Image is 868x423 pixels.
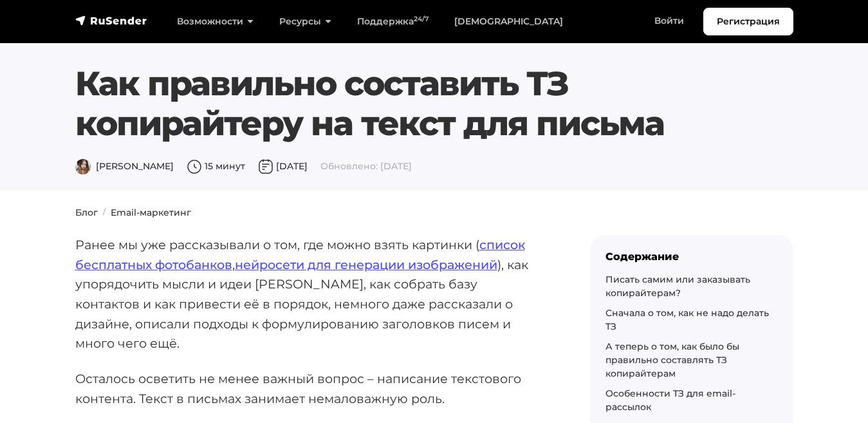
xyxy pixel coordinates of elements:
[75,237,525,272] a: список бесплатных фотобанков
[75,369,549,408] p: Осталось осветить не менее важный вопрос – написание текстового контента. Текст в письмах занимае...
[344,8,441,35] a: Поддержка24/7
[75,207,98,218] a: Блог
[703,8,793,35] a: Регистрация
[414,15,429,23] sup: 24/7
[642,8,697,34] a: Войти
[320,160,412,172] span: Обновлено: [DATE]
[258,159,273,174] img: Дата публикации
[605,274,750,299] a: Писать самим или заказывать копирайтерам?
[605,388,735,413] a: Особенности ТЗ для email-рассылок
[75,160,174,172] span: [PERSON_NAME]
[266,8,344,35] a: Ресурсы
[605,341,739,379] a: А теперь о том, как было бы правильно составлять ТЗ копирайтерам
[187,160,245,172] span: 15 минут
[187,159,202,174] img: Время чтения
[75,14,147,27] img: RuSender
[68,206,801,220] nav: breadcrumb
[164,8,266,35] a: Возможности
[258,160,308,172] span: [DATE]
[98,206,191,220] li: Email-маркетинг
[75,235,549,353] p: Ранее мы уже рассказывали о том, где можно взять картинки ( , ), как упорядочить мысли и идеи [PE...
[75,64,732,144] h1: Как правильно составить ТЗ копирайтеру на текст для письма
[605,250,778,263] div: Содержание
[441,8,576,35] a: [DEMOGRAPHIC_DATA]
[235,257,497,272] a: нейросети для генерации изображений
[605,307,769,332] a: Сначала о том, как не надо делать ТЗ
